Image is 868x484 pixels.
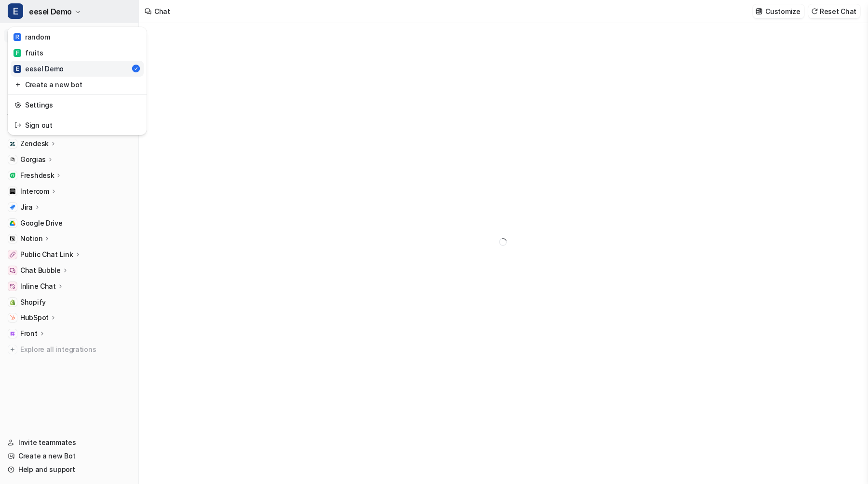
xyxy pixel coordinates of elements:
a: Sign out [11,117,144,133]
img: reset [14,100,21,110]
span: E [8,3,23,19]
div: fruits [14,48,43,58]
span: E [14,65,21,73]
img: reset [14,80,21,90]
a: Create a new bot [11,77,144,93]
div: random [14,32,50,42]
img: reset [14,120,21,130]
span: R [14,33,21,41]
span: F [14,49,21,57]
a: Settings [11,97,144,113]
span: eesel Demo [29,5,72,18]
div: Eeesel Demo [8,27,147,135]
div: eesel Demo [14,64,64,74]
